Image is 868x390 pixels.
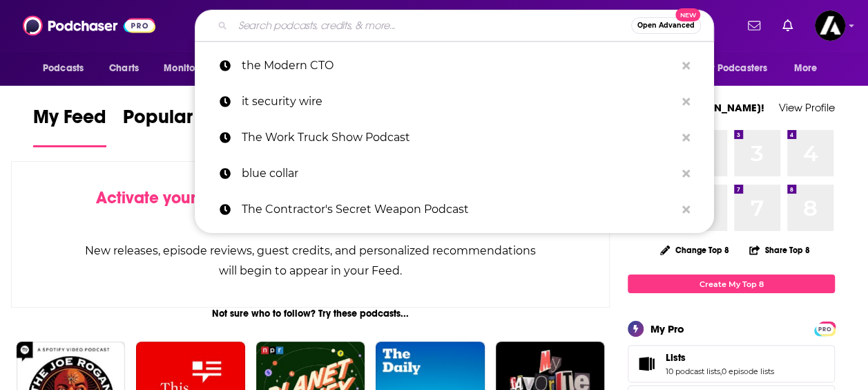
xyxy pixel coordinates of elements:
[81,188,540,228] div: by following Podcasts, Creators, Lists, and other Users!
[123,105,240,147] a: Popular Feed
[33,55,102,82] button: open menu
[777,14,798,37] a: Show notifications dropdown
[33,105,106,137] span: My Feed
[242,156,675,192] p: blue collar
[631,17,701,34] button: Open AdvancedNew
[652,241,737,259] button: Change Top 8
[195,192,714,228] a: The Contractor's Secret Weapon Podcast
[154,55,231,82] button: open menu
[815,10,845,41] button: Show profile menu
[164,59,213,78] span: Monitoring
[195,120,714,156] a: The Work Truck Show Podcast
[784,55,835,82] button: open menu
[43,59,84,78] span: Podcasts
[666,366,720,376] a: 10 podcast lists
[650,322,684,335] div: My Pro
[242,48,675,84] p: the Modern CTO
[195,84,714,120] a: it security wire
[815,10,845,41] img: User Profile
[242,192,675,228] p: The Contractor's Secret Weapon Podcast
[720,366,722,376] span: ,
[666,351,774,364] a: Lists
[794,59,818,78] span: More
[628,275,835,293] a: Create My Top 8
[815,10,845,41] span: Logged in as AxicomUK
[233,15,631,37] input: Search podcasts, credits, & more...
[701,59,767,78] span: For Podcasters
[109,59,139,78] span: Charts
[816,324,833,334] span: PRO
[195,10,714,41] div: Search podcasts, credits, & more...
[123,105,240,137] span: Popular Feed
[23,12,155,39] img: Podchaser - Follow, Share and Rate Podcasts
[692,55,787,82] button: open menu
[242,84,675,120] p: it security wire
[11,308,610,319] div: Not sure who to follow? Try these podcasts...
[742,14,766,37] a: Show notifications dropdown
[722,366,774,376] a: 0 episode lists
[100,55,147,82] a: Charts
[749,236,811,263] button: Share Top 8
[81,241,540,281] div: New releases, episode reviews, guest credits, and personalized recommendations will begin to appe...
[242,120,675,156] p: The Work Truck Show Podcast
[33,105,106,147] a: My Feed
[637,22,695,29] span: Open Advanced
[675,8,700,21] span: New
[633,354,660,373] a: Lists
[195,156,714,192] a: blue collar
[95,187,237,208] span: Activate your Feed
[816,323,833,333] a: PRO
[779,101,835,114] a: View Profile
[628,345,835,382] span: Lists
[195,48,714,84] a: the Modern CTO
[666,351,686,364] span: Lists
